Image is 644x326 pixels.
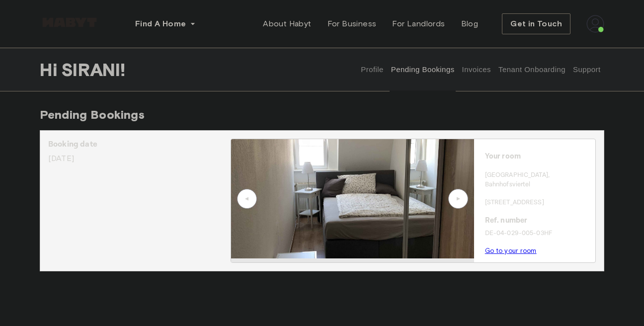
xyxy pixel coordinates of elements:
[392,18,445,30] span: For Landlords
[390,48,456,91] button: Pending Bookings
[510,18,562,30] span: Get in Touch
[231,139,474,258] img: Image of the room
[485,151,591,163] p: Your room
[48,139,231,151] p: Booking date
[40,17,99,27] img: Habyt
[485,247,537,254] a: Go to your room
[453,196,463,202] div: ▲
[360,48,385,91] button: Profile
[461,18,479,30] span: Blog
[320,14,385,34] a: For Business
[384,14,453,34] a: For Landlords
[497,48,567,91] button: Tenant Onboarding
[255,14,319,34] a: About Habyt
[127,14,204,34] button: Find A Home
[485,215,591,227] p: Ref. number
[571,48,602,91] button: Support
[485,170,591,190] p: [GEOGRAPHIC_DATA] , Bahnhofsviertel
[327,18,377,30] span: For Business
[502,13,570,34] button: Get in Touch
[61,59,125,80] span: SIRANI !
[485,229,591,239] p: DE-04-029-005-03HF
[242,196,252,202] div: ▲
[461,48,492,91] button: Invoices
[40,59,61,80] span: Hi
[263,18,311,30] span: About Habyt
[135,18,186,30] span: Find A Home
[586,15,604,33] img: avatar
[48,139,231,164] div: [DATE]
[453,14,486,34] a: Blog
[357,48,604,91] div: user profile tabs
[40,107,145,122] span: Pending Bookings
[485,198,591,208] p: [STREET_ADDRESS]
